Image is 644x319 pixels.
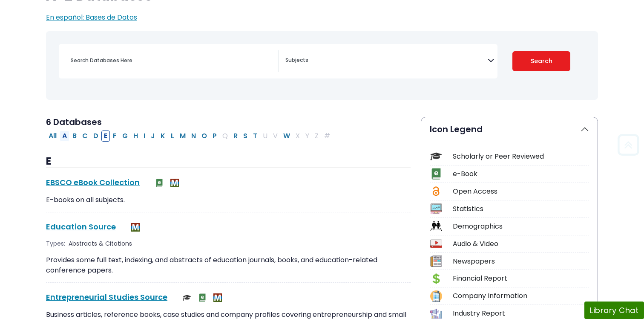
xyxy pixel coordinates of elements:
[158,130,168,142] button: Filter Results K
[430,238,442,249] img: Icon Audio & Video
[177,130,188,142] button: Filter Results M
[46,239,65,248] span: Types:
[46,130,59,142] button: All
[615,138,642,152] a: Back to Top
[453,256,589,267] div: Newspapers
[430,220,442,232] img: Icon Demographics
[453,204,589,214] div: Statistics
[148,130,158,142] button: Filter Results J
[46,292,167,302] a: Entrepreneurial Studies Source
[60,130,69,142] button: Filter Results A
[453,169,589,179] div: e-Book
[430,168,442,180] img: Icon e-Book
[183,293,191,302] img: Scholarly or Peer Reviewed
[46,221,116,232] a: Education Source
[46,116,102,128] span: 6 Databases
[46,195,411,205] p: E-books on all subjects.
[46,155,411,168] h3: E
[120,130,130,142] button: Filter Results G
[198,293,207,302] img: e-Book
[512,51,571,71] button: Submit for Search Results
[430,273,442,284] img: Icon Financial Report
[231,130,240,142] button: Filter Results R
[453,273,589,284] div: Financial Report
[584,302,644,319] button: Library Chat
[46,12,137,22] a: En español: Bases de Datos
[430,203,442,215] img: Icon Statistics
[453,186,589,197] div: Open Access
[453,151,589,162] div: Scholarly or Peer Reviewed
[199,130,210,142] button: Filter Results O
[210,130,219,142] button: Filter Results P
[46,255,411,275] p: Provides some full text, indexing, and abstracts of education journals, books, and education-rela...
[101,130,110,142] button: Filter Results E
[46,31,598,100] nav: Search filters
[131,223,140,232] img: MeL (Michigan electronic Library)
[430,151,442,162] img: Icon Scholarly or Peer Reviewed
[453,239,589,249] div: Audio & Video
[70,130,79,142] button: Filter Results B
[430,290,442,302] img: Icon Company Information
[421,117,598,141] button: Icon Legend
[241,130,250,142] button: Filter Results S
[453,221,589,232] div: Demographics
[91,130,101,142] button: Filter Results D
[110,130,119,142] button: Filter Results F
[168,130,177,142] button: Filter Results L
[213,293,222,302] img: MeL (Michigan electronic Library)
[46,177,140,188] a: EBSCO eBook Collection
[250,130,260,142] button: Filter Results T
[80,130,90,142] button: Filter Results C
[170,179,179,187] img: MeL (Michigan electronic Library)
[46,130,333,140] div: Alpha-list to filter by first letter of database name
[285,58,488,64] textarea: Search
[453,291,589,301] div: Company Information
[281,130,293,142] button: Filter Results W
[430,255,442,267] img: Icon Newspapers
[131,130,141,142] button: Filter Results H
[69,239,134,248] div: Abstracts & Citations
[431,186,441,197] img: Icon Open Access
[141,130,148,142] button: Filter Results I
[155,179,164,187] img: e-Book
[453,308,589,319] div: Industry Report
[66,54,278,67] input: Search database by title or keyword
[189,130,198,142] button: Filter Results N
